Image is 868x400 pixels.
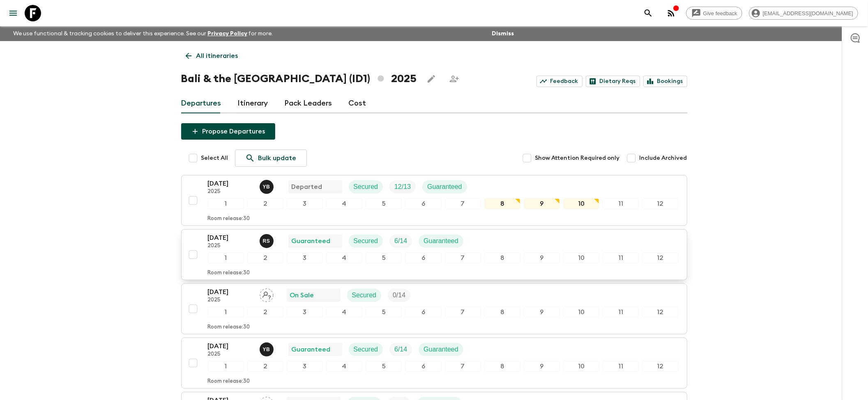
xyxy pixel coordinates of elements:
a: Itinerary [238,94,268,113]
span: Give feedback [699,10,742,16]
p: Secured [354,345,378,354]
div: Secured [349,234,383,248]
p: 2025 [208,243,253,249]
div: 8 [484,307,520,317]
p: Y B [263,346,270,353]
p: R S [263,238,270,244]
div: 4 [326,253,362,263]
a: Feedback [536,76,583,87]
div: [EMAIL_ADDRESS][DOMAIN_NAME] [749,7,858,20]
p: [DATE] [208,179,253,189]
p: Guaranteed [292,345,331,354]
div: 3 [287,361,323,372]
div: 12 [642,361,678,372]
button: Propose Departures [181,123,275,140]
a: Give feedback [686,7,742,20]
p: 2025 [208,189,253,195]
p: Guaranteed [292,236,331,246]
div: 6 [405,307,441,317]
div: 4 [326,361,362,372]
div: 8 [484,361,520,372]
div: 7 [445,198,481,209]
p: Guaranteed [424,236,458,246]
div: 5 [366,361,402,372]
p: Guaranteed [427,182,462,192]
a: Departures [181,94,221,113]
div: 9 [524,253,560,263]
span: Yogi Bear (Indra Prayogi) [260,345,275,352]
p: On Sale [290,290,314,300]
div: 6 [405,198,441,209]
button: Dismiss [490,28,516,39]
p: Room release: 30 [208,270,250,276]
div: Secured [349,180,383,193]
div: 11 [603,198,639,209]
div: 6 [405,361,441,372]
div: 9 [524,361,560,372]
div: 7 [445,307,481,317]
div: 5 [366,253,402,263]
div: 8 [484,198,520,209]
div: 2 [247,198,283,209]
button: [DATE]2025Yogi Bear (Indra Prayogi)DepartedSecuredTrip FillGuaranteed123456789101112Room release:30 [181,175,687,226]
span: Share this itinerary [446,71,463,87]
div: 12 [642,307,678,317]
p: [DATE] [208,341,253,351]
div: 1 [208,253,244,263]
a: Cost [349,94,366,113]
div: 5 [366,307,402,317]
p: [DATE] [208,233,253,243]
span: Include Archived [640,154,687,162]
a: Bulk update [235,149,307,167]
div: 7 [445,253,481,263]
p: We use functional & tracking cookies to deliver this experience. See our for more. [10,26,276,41]
button: [DATE]2025Raka SanjayaGuaranteedSecuredTrip FillGuaranteed123456789101112Room release:30 [181,229,687,280]
button: search adventures [640,5,656,21]
div: 2 [247,253,283,263]
div: 7 [445,361,481,372]
button: Edit this itinerary [423,71,440,87]
p: Secured [354,182,378,192]
div: Secured [347,289,382,302]
p: Room release: 30 [208,378,250,385]
div: 9 [524,307,560,317]
button: RS [260,234,275,248]
div: 12 [642,253,678,263]
div: 10 [563,361,599,372]
span: Assign pack leader [260,291,274,297]
p: [DATE] [208,287,253,297]
div: Trip Fill [389,234,412,248]
button: menu [5,5,21,21]
a: All itineraries [181,48,243,64]
p: 2025 [208,351,253,358]
p: 0 / 14 [393,290,405,300]
div: 2 [247,307,283,317]
p: Secured [354,236,378,246]
a: Bookings [643,76,687,87]
p: Room release: 30 [208,324,250,331]
p: Guaranteed [424,345,458,354]
button: [DATE]2025Assign pack leaderOn SaleSecuredTrip Fill123456789101112Room release:30 [181,283,687,334]
div: 11 [603,307,639,317]
p: All itineraries [196,51,238,61]
p: Departed [292,182,322,192]
div: 1 [208,307,244,317]
button: [DATE]2025Yogi Bear (Indra Prayogi)GuaranteedSecuredTrip FillGuaranteed123456789101112Room releas... [181,338,687,389]
a: Pack Leaders [285,94,332,113]
span: Show Attention Required only [535,154,620,162]
p: 12 / 13 [394,182,411,192]
div: 1 [208,198,244,209]
div: 9 [524,198,560,209]
div: 2 [247,361,283,372]
div: 11 [603,253,639,263]
div: Trip Fill [389,180,416,193]
div: 10 [563,253,599,263]
p: Room release: 30 [208,216,250,222]
div: Secured [349,343,383,356]
h1: Bali & the [GEOGRAPHIC_DATA] (ID1) 2025 [181,71,417,87]
div: 3 [287,198,323,209]
div: Trip Fill [388,289,410,302]
p: 6 / 14 [394,236,407,246]
div: 6 [405,253,441,263]
div: 8 [484,253,520,263]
